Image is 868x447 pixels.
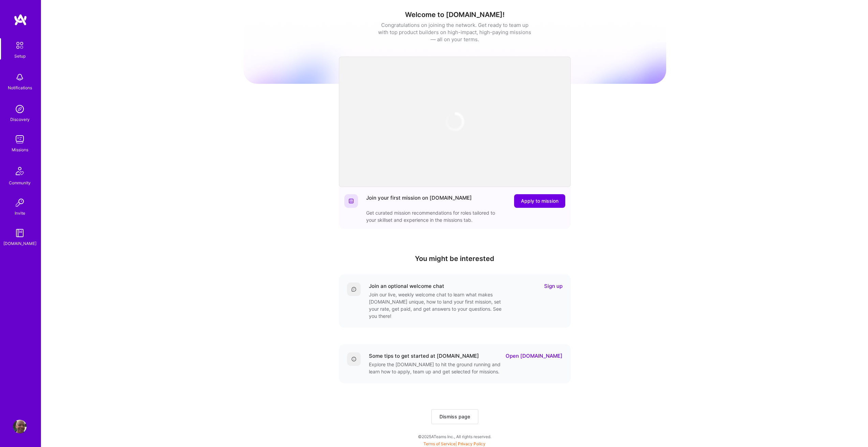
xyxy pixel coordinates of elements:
img: Details [351,356,357,362]
img: discovery [13,102,27,116]
img: setup [13,38,27,52]
img: Comment [351,287,357,292]
div: Notifications [8,84,32,91]
a: Open [DOMAIN_NAME] [506,352,563,359]
h1: Welcome to [DOMAIN_NAME]! [243,11,666,19]
h4: You might be interested [339,255,571,263]
button: Dismiss page [431,409,478,424]
img: logo [14,14,27,26]
div: Discovery [10,116,30,123]
div: Congratulations on joining the network. Get ready to team up with top product builders on high-im... [378,21,532,43]
span: | [423,441,485,446]
a: Privacy Policy [458,441,485,446]
img: Website [348,198,354,204]
div: Invite [15,210,25,217]
div: Missions [12,146,28,153]
a: Terms of Service [423,441,455,446]
a: User Avatar [11,420,28,433]
div: Explore the [DOMAIN_NAME] to hit the ground running and learn how to apply, team up and get selec... [369,361,505,375]
div: Community [9,179,31,186]
img: bell [13,71,27,84]
img: Community [12,163,28,179]
img: loading [443,110,467,134]
iframe: video [339,57,571,187]
div: [DOMAIN_NAME] [3,240,36,247]
div: Get curated mission recommendations for roles tailored to your skillset and experience in the mis... [366,209,503,223]
div: Join an optional welcome chat [369,282,444,290]
div: © 2025 ATeams Inc., All rights reserved. [41,428,868,445]
div: Setup [14,52,26,60]
img: teamwork [13,133,27,146]
div: Join our live, weekly welcome chat to learn what makes [DOMAIN_NAME] unique, how to land your fir... [369,291,505,320]
img: Invite [13,196,27,210]
div: Some tips to get started at [DOMAIN_NAME] [369,352,479,359]
span: Dismiss page [439,413,470,420]
img: User Avatar [13,420,27,433]
button: Apply to mission [514,194,565,208]
div: Join your first mission on [DOMAIN_NAME] [366,194,472,208]
span: Apply to mission [521,198,558,204]
a: Sign up [544,282,563,290]
img: guide book [13,226,27,240]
